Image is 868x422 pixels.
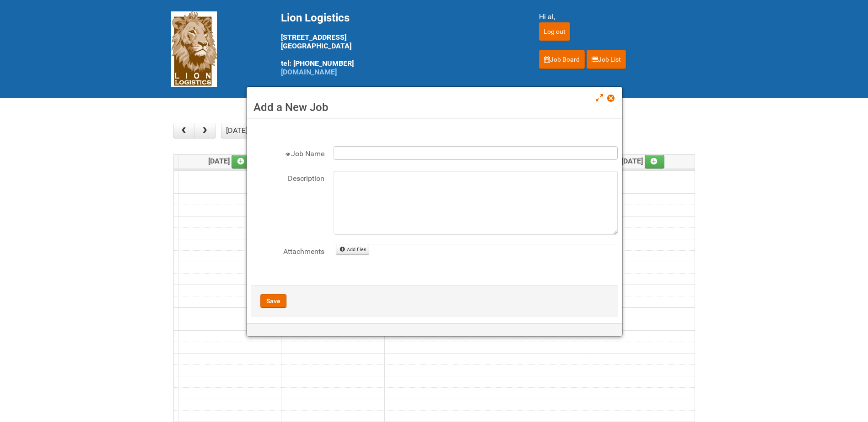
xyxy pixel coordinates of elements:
div: Hi al, [539,11,697,22]
div: [STREET_ADDRESS] [GEOGRAPHIC_DATA] tel: [PHONE_NUMBER] [281,11,516,76]
a: Add an event [645,155,665,169]
button: Save [260,294,286,308]
label: Description [251,171,324,184]
a: Add files [336,245,369,255]
input: Log out [539,22,570,41]
button: [DATE] [221,123,252,138]
h3: Add a New Job [253,100,615,114]
img: Lion Logistics [171,11,217,87]
span: [DATE] [208,157,252,165]
a: Job List [587,50,626,69]
span: [DATE] [621,157,665,165]
label: Attachments [251,244,324,257]
a: Add an event [232,155,252,169]
span: Lion Logistics [281,11,350,24]
label: Job Name [251,146,324,159]
a: [DOMAIN_NAME] [281,68,337,76]
a: Lion Logistics [171,44,217,53]
a: Job Board [539,50,585,69]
